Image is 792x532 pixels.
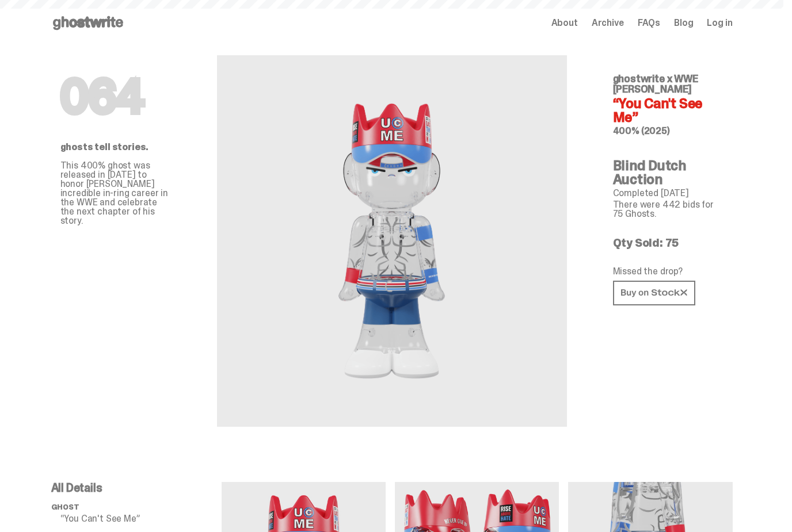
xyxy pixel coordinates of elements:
[613,237,724,248] p: Qty Sold: 75
[60,143,171,152] p: ghosts tell stories.
[265,83,519,399] img: WWE John Cena&ldquo;You Can't See Me&rdquo;
[674,18,693,28] a: Blog
[613,72,698,96] span: ghostwrite x WWE [PERSON_NAME]
[592,18,624,28] a: Archive
[613,97,724,124] h4: “You Can't See Me”
[60,514,222,523] p: “You Can't See Me”
[60,161,171,225] p: This 400% ghost was released in [DATE] to honor [PERSON_NAME] incredible in-ring career in the WW...
[51,482,222,493] p: All Details
[60,74,171,120] h1: 064
[613,200,724,219] p: There were 442 bids for 75 Ghosts.
[613,189,724,198] p: Completed [DATE]
[613,267,724,276] p: Missed the drop?
[51,502,79,512] span: ghost
[613,125,670,137] span: 400% (2025)
[551,18,578,28] a: About
[613,159,724,186] h4: Blind Dutch Auction
[638,18,660,28] a: FAQs
[707,18,732,28] a: Log in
